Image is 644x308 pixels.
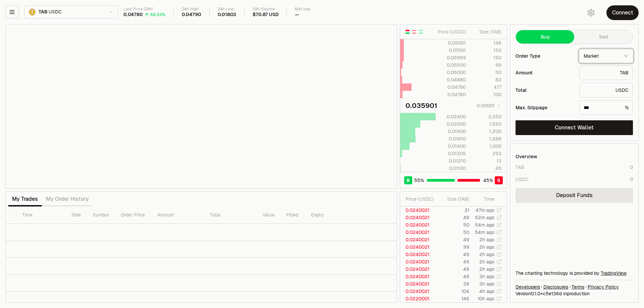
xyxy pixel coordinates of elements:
[475,102,501,110] button: 0.00001
[306,206,353,224] th: Expiry
[436,62,466,68] div: 0.05500
[601,270,627,276] a: TradingView
[436,54,466,61] div: 0.06969
[543,284,568,290] a: Disclosures
[436,28,466,35] div: Price ( USDC )
[472,128,501,135] div: 1,200
[436,113,466,120] div: 0.02400
[400,229,438,236] td: 0.0240021
[574,30,633,44] button: Sell
[400,251,438,258] td: 0.0240021
[472,54,501,61] div: 150
[438,251,470,258] td: 49
[150,12,165,17] div: 59.33%
[516,188,633,203] a: Deposit Funds
[475,229,494,235] time: 54m ago
[436,143,466,149] div: 0.01400
[516,176,529,183] div: USDC
[407,177,410,184] span: B
[478,296,494,302] time: 10h ago
[66,206,87,224] th: Side
[152,206,205,224] th: Amount
[8,192,42,206] button: My Trades
[295,12,299,18] div: —
[182,12,201,18] div: 0.04790
[472,47,501,54] div: 150
[472,158,501,164] div: 13
[400,258,438,265] td: 0.0240021
[436,135,466,142] div: 0.01810
[400,280,438,288] td: 0.0240021
[472,135,501,142] div: 1,288
[436,128,466,135] div: 0.01900
[436,47,466,54] div: 0.07001
[479,244,494,250] time: 2h ago
[516,284,540,290] a: Developers
[630,176,633,183] div: 0
[400,273,438,280] td: 0.0240021
[472,143,501,149] div: 1,000
[438,258,470,265] td: 49
[436,158,466,164] div: 0.01210
[483,177,493,184] span: 45 %
[438,243,470,251] td: 99
[438,273,470,280] td: 49
[205,206,257,224] th: Total
[516,70,574,75] div: Amount
[406,101,437,110] div: 0.035901
[472,121,501,127] div: 1,550
[472,69,501,76] div: 50
[257,206,281,224] th: Value
[472,40,501,46] div: 148
[479,251,494,257] time: 2h ago
[400,243,438,251] td: 0.0240021
[436,84,466,90] div: 0.04790
[472,91,501,98] div: 100
[475,214,494,221] time: 52m ago
[29,8,36,16] img: TAB.png
[438,214,470,221] td: 49
[49,9,61,15] span: USDC
[253,7,278,12] div: 24h Volume
[11,212,16,218] button: Select all
[472,150,501,157] div: 253
[123,7,165,12] div: Last Price (24h)
[436,69,466,76] div: 0.05000
[516,270,633,276] div: The charting technology is provided by
[218,12,236,18] div: 0.01803
[543,291,562,297] span: c5e136dd46adbee947ba8e77d0a400520d0af525
[436,165,466,172] div: 0.01100
[6,24,397,188] iframe: Financial Chart
[516,120,633,135] button: Connect Wallet
[479,237,494,243] time: 2h ago
[516,30,574,44] button: Buy
[472,165,501,172] div: 45
[572,284,584,290] a: Terms
[579,83,633,98] div: USDC
[516,54,574,58] div: Order Type
[516,153,537,160] div: Overview
[400,288,438,295] td: 0.0240021
[472,113,501,120] div: 2,250
[579,100,633,115] div: %
[436,91,466,98] div: 0.04780
[444,196,469,202] div: Size ( TAB )
[418,29,424,35] button: Show Buy Orders Only
[630,164,633,171] div: 0
[579,49,633,63] button: Market
[438,295,470,302] td: 146
[479,281,494,287] time: 3h ago
[436,121,466,127] div: 0.02000
[39,9,47,15] span: TAB
[123,12,143,18] div: 0.04780
[400,295,438,302] td: 0.0220001
[479,266,494,272] time: 2h ago
[218,7,236,12] div: 24h Low
[400,206,438,214] td: 0.0240021
[182,7,201,12] div: 24h High
[497,177,500,184] span: S
[476,207,494,213] time: 47m ago
[516,164,524,171] div: TAB
[472,84,501,90] div: 477
[295,7,310,12] div: Mkt cap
